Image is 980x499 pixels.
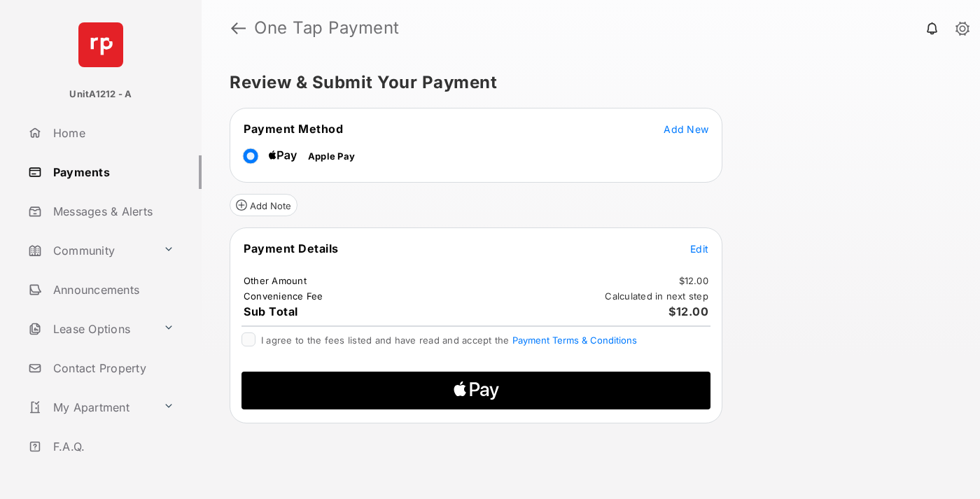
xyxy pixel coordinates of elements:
span: Payment Details [244,241,339,255]
td: Convenience Fee [243,290,324,302]
button: I agree to the fees listed and have read and accept the [512,335,637,346]
td: $12.00 [678,274,710,287]
span: Edit [690,243,708,255]
span: Apple Pay [308,150,355,162]
a: Contact Property [22,351,202,385]
a: My Apartment [22,391,157,424]
a: Community [22,234,157,267]
span: $12.00 [668,304,708,318]
p: UnitA1212 - A [69,87,132,101]
a: Home [22,116,202,150]
span: I agree to the fees listed and have read and accept the [261,335,637,346]
a: Messages & Alerts [22,195,202,228]
strong: One Tap Payment [254,20,400,36]
td: Calculated in next step [604,290,709,302]
a: F.A.Q. [22,430,202,463]
h5: Review & Submit Your Payment [230,74,941,91]
button: Add Note [230,194,297,216]
a: Lease Options [22,312,157,346]
span: Sub Total [244,304,298,318]
img: svg+xml;base64,PHN2ZyB4bWxucz0iaHR0cDovL3d3dy53My5vcmcvMjAwMC9zdmciIHdpZHRoPSI2NCIgaGVpZ2h0PSI2NC... [78,22,123,67]
button: Edit [690,241,708,255]
span: Add New [664,123,708,135]
td: Other Amount [243,274,307,287]
button: Add New [664,122,708,136]
a: Announcements [22,273,202,307]
span: Payment Method [244,122,343,136]
a: Payments [22,155,202,189]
